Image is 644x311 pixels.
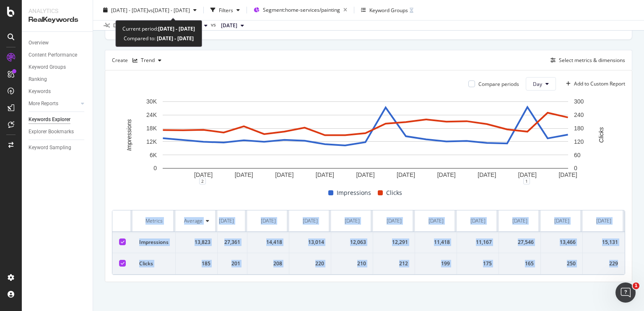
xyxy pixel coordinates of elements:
div: 208 [254,260,282,267]
button: Trend [129,54,165,67]
a: Keywords Explorer [29,115,87,124]
a: Explorer Bookmarks [29,127,87,136]
text: 240 [574,111,584,118]
td: Clicks [132,253,176,275]
span: [DATE] - [DATE] [111,6,148,13]
div: 13,823 [182,238,210,246]
text: 30K [146,98,157,105]
button: Day [526,77,556,91]
div: More Reports [29,99,58,108]
div: Trend [141,58,155,63]
div: Keywords Explorer [29,115,70,124]
div: RealKeywords [29,15,86,25]
text: [DATE] [478,171,496,178]
text: Impressions [126,119,132,151]
div: 12,291 [380,238,408,246]
span: vs [DATE] - [DATE] [148,6,190,13]
div: [DATE] [512,217,527,225]
span: Day [533,80,542,88]
div: Select metrics & dimensions [559,57,625,64]
text: [DATE] [316,171,334,178]
div: 27,361 [212,238,240,246]
text: 18K [146,125,157,132]
div: [DATE] [387,217,402,225]
div: 1 [523,178,530,184]
b: [DATE] - [DATE] [158,25,195,32]
div: 27,546 [506,238,534,246]
svg: A chart. [112,97,619,181]
td: Impressions [132,232,176,253]
div: Add to Custom Report [574,81,625,86]
div: 15,131 [589,238,618,246]
div: Compare periods [478,80,519,88]
text: [DATE] [558,171,577,178]
a: More Reports [29,99,78,108]
div: [DATE] [596,217,611,225]
div: Analytics [29,7,86,15]
a: Overview [29,39,87,47]
div: Content Performance [29,51,77,60]
div: 14,418 [254,238,282,246]
div: [DATE] [470,217,486,225]
text: 6K [150,152,157,158]
button: Keyword Groups [358,3,417,17]
div: 220 [296,260,324,267]
div: 13,466 [548,238,576,246]
div: Keywords [29,87,51,96]
div: 11,418 [422,238,450,246]
div: 165 [506,260,534,267]
span: 1 [633,282,639,289]
div: Metrics [139,217,169,225]
text: [DATE] [437,171,456,178]
b: [DATE] - [DATE] [156,35,194,42]
text: [DATE] [397,171,415,178]
div: [DATE] [303,217,318,225]
div: Keyword Sampling [29,143,71,152]
span: Impressions [337,188,371,198]
div: Create [112,54,165,67]
iframe: Intercom live chat [615,282,636,303]
button: Filters [207,3,243,17]
text: 12K [146,138,157,145]
text: Clicks [598,127,605,143]
a: Keyword Groups [29,63,87,72]
text: 0 [153,165,157,172]
div: Current period: [122,24,195,34]
div: 12,063 [338,238,366,246]
div: 199 [422,260,450,267]
div: 212 [380,260,408,267]
div: 185 [182,260,210,267]
button: [DATE] [218,21,247,31]
div: 13,014 [296,238,324,246]
div: Keyword Groups [29,63,66,72]
div: 250 [548,260,576,267]
div: Average [184,217,203,225]
text: [DATE] [275,171,293,178]
div: Overview [29,39,49,47]
div: [DATE] [261,217,276,225]
div: [DATE] [345,217,360,225]
text: 180 [574,125,584,132]
text: [DATE] [235,171,253,178]
button: Add to Custom Report [563,77,625,91]
div: [DATE] [428,217,444,225]
text: 300 [574,98,584,105]
div: [DATE] [219,217,234,225]
div: 2 [199,178,206,184]
button: [DATE] - [DATE]vs[DATE] - [DATE] [100,3,200,17]
div: Filters [219,6,233,13]
a: Keyword Sampling [29,143,87,152]
text: 0 [574,165,577,172]
span: 2024 Oct. 7th [221,22,237,29]
button: Segment:home-services/painting [250,3,351,17]
div: Keyword Groups [369,6,408,13]
text: 24K [146,111,157,118]
span: vs [211,21,218,29]
div: Data crossed with the Crawls [113,22,181,29]
text: 120 [574,138,584,145]
div: [DATE] [554,217,569,225]
div: 175 [464,260,492,267]
a: Content Performance [29,51,87,60]
button: Select metrics & dimensions [547,55,625,65]
div: Compared to: [124,34,194,43]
